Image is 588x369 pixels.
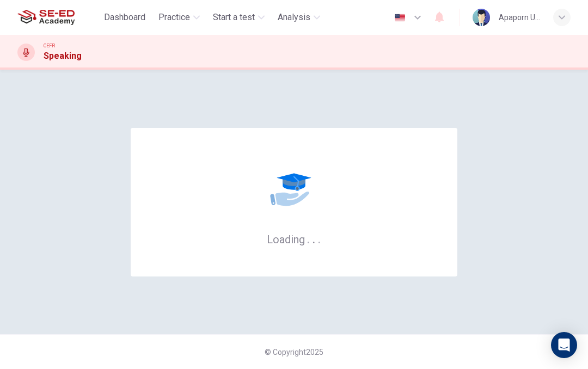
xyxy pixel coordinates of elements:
[158,11,190,24] span: Practice
[213,11,255,24] span: Start a test
[317,229,321,247] h6: .
[154,8,204,27] button: Practice
[307,229,310,247] h6: .
[17,7,75,28] img: SE-ED Academy logo
[100,8,150,27] button: Dashboard
[104,11,145,24] span: Dashboard
[473,9,490,26] img: Profile picture
[17,7,100,28] a: SE-ED Academy logo
[265,348,323,356] span: © Copyright 2025
[273,8,324,27] button: Analysis
[312,229,316,247] h6: .
[278,11,310,24] span: Analysis
[267,232,321,246] h6: Loading
[551,332,577,358] div: Open Intercom Messenger
[393,14,407,22] img: en
[44,42,55,50] span: CEFR
[499,11,540,24] div: Apaporn U-khumpan
[44,50,82,63] h1: Speaking
[209,8,269,27] button: Start a test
